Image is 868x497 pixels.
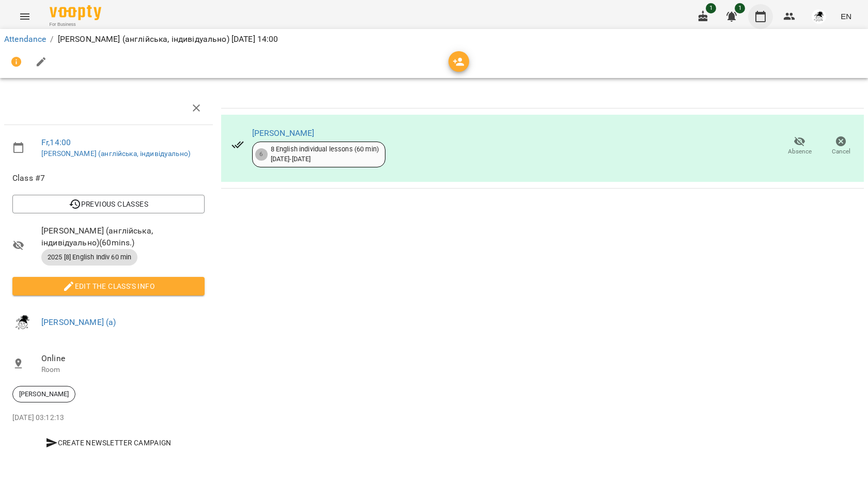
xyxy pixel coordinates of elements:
li: / [50,33,53,45]
span: EN [841,11,851,22]
button: EN [836,7,856,26]
nav: breadcrumb [4,33,864,45]
span: For Business [50,21,101,28]
span: [PERSON_NAME] [13,390,75,399]
button: Menu [12,4,37,29]
span: 1 [706,3,716,13]
img: c09839ea023d1406ff4d1d49130fd519.png [12,312,33,333]
div: [PERSON_NAME] [12,386,75,402]
span: 1 [735,3,745,13]
button: Previous Classes [12,195,205,213]
p: [PERSON_NAME] (англійська, індивідуально) [DATE] 14:00 [58,33,278,45]
span: Edit the class's Info [21,280,196,292]
button: Absence [779,132,820,161]
span: [PERSON_NAME] (англійська, індивідуально) ( 60 mins. ) [41,225,205,249]
div: 6 [255,148,268,161]
span: Online [41,352,205,365]
button: Edit the class's Info [12,277,205,296]
span: 2025 [8] English Indiv 60 min [41,253,137,262]
a: Attendance [4,34,46,44]
div: 8 English individual lessons (60 min) [DATE] - [DATE] [271,145,379,164]
a: Fr , 14:00 [41,137,71,147]
img: c09839ea023d1406ff4d1d49130fd519.png [812,9,826,24]
a: [PERSON_NAME] [252,128,315,138]
p: Room [41,365,205,375]
span: Previous Classes [21,198,196,210]
a: [PERSON_NAME] (а) [41,317,116,327]
span: Class #7 [12,172,205,184]
span: Cancel [832,147,850,156]
button: Create Newsletter Campaign [12,433,205,452]
p: [DATE] 03:12:13 [12,413,205,423]
img: Voopty Logo [50,5,101,20]
a: [PERSON_NAME] (англійська, індивідуально) [41,149,191,158]
button: Cancel [820,132,862,161]
span: Absence [788,147,812,156]
span: Create Newsletter Campaign [17,437,200,449]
